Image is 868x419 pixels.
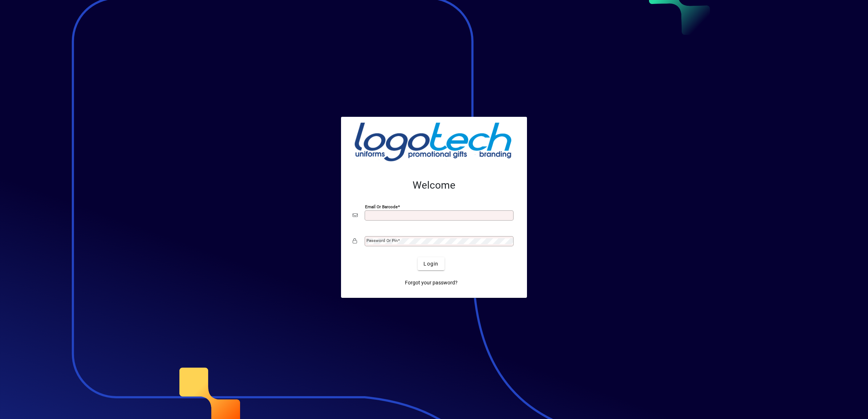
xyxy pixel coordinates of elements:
mat-label: Password or Pin [366,238,398,243]
span: Forgot your password? [405,279,458,287]
a: Forgot your password? [402,276,461,289]
h2: Welcome [353,179,515,192]
span: Login [423,260,438,268]
mat-label: Email or Barcode [365,204,398,209]
button: Login [418,257,444,270]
